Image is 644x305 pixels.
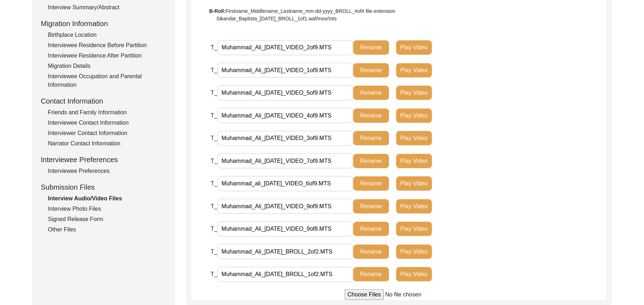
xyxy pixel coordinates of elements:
span: T_ [211,249,217,255]
button: Rename [353,154,389,168]
button: Rename [353,63,389,77]
span: T_ [211,271,217,277]
button: Play Video [396,154,432,168]
button: Play Video [396,245,432,259]
div: Interviewee Contact Information [48,119,167,127]
div: Signed Release Form [48,215,167,224]
button: Play Video [396,63,432,77]
span: T_ [211,135,217,141]
div: Interviewer Contact Information [48,129,167,137]
button: Play Video [396,86,432,100]
span: T_ [211,112,217,119]
button: Rename [353,109,389,123]
div: Friends and Family Information [48,108,167,117]
span: T_ [211,203,217,209]
button: Play Video [396,176,432,191]
b: B-Roll: [209,8,226,14]
div: Interviewee Occupation and Parental Information [48,72,167,89]
button: Play Video [396,222,432,236]
span: T_ [211,226,217,232]
span: T_ [211,90,217,96]
span: T_ [211,44,217,50]
button: Rename [353,176,389,191]
button: Play Video [396,109,432,123]
div: Narrator Contact Information [48,139,167,148]
span: T_ [211,67,217,73]
span: T_ [211,158,217,164]
div: Interviewee Residence Before Partition [48,41,167,50]
div: Migration Information [41,18,167,29]
div: Interview Photo Files [48,205,167,213]
button: Play Video [396,40,432,55]
button: Rename [353,199,389,214]
div: Interview Summary/Abstract [48,3,167,12]
div: Other Files [48,225,167,234]
button: Rename [353,40,389,55]
div: Interviewee Preferences [48,167,167,175]
div: Interviewee Residence After Partition [48,51,167,60]
div: Contact Information [41,96,167,106]
button: Rename [353,86,389,100]
button: Rename [353,131,389,145]
div: Interview Audio/Video Files [48,194,167,203]
button: Play Video [396,267,432,281]
span: T_ [211,180,217,186]
div: Birthplace Location [48,31,167,39]
button: Rename [353,222,389,236]
button: Rename [353,267,389,281]
div: Submission Files [41,182,167,192]
button: Play Video [396,199,432,214]
div: Migration Details [48,62,167,70]
button: Play Video [396,131,432,145]
div: Interviewee Preferences [41,154,167,165]
button: Rename [353,245,389,259]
